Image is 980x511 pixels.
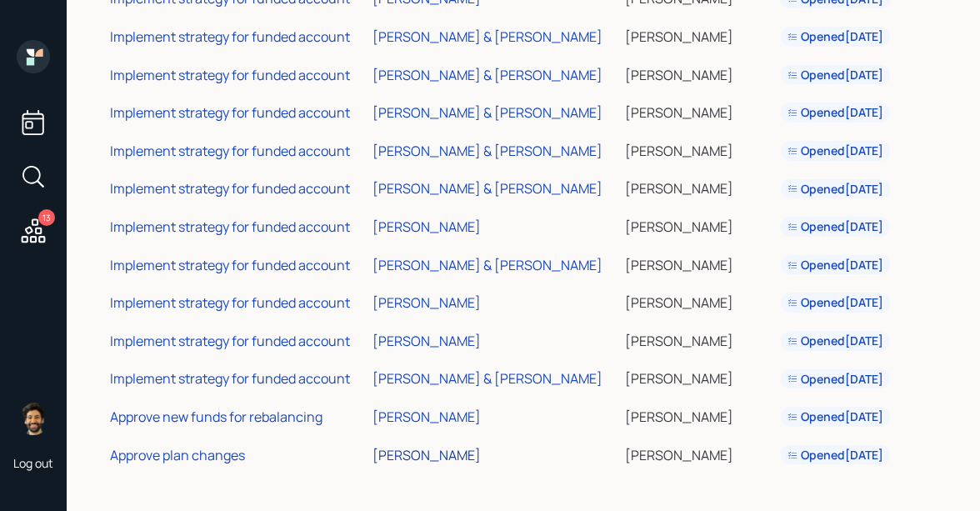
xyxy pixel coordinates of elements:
div: Implement strategy for funded account [110,293,350,312]
td: [PERSON_NAME] [622,91,777,129]
div: [PERSON_NAME] & [PERSON_NAME] [372,256,602,274]
td: [PERSON_NAME] [622,205,777,243]
div: Approve new funds for rebalancing [110,408,322,426]
div: Opened [DATE] [787,294,883,311]
div: [PERSON_NAME] [372,218,481,236]
div: 13 [38,209,55,226]
div: Implement strategy for funded account [110,369,350,388]
div: [PERSON_NAME] [372,408,481,426]
div: Opened [DATE] [787,371,883,388]
div: Implement strategy for funded account [110,28,350,46]
div: Opened [DATE] [787,333,883,349]
div: Implement strategy for funded account [110,332,350,350]
div: Implement strategy for funded account [110,179,350,198]
img: eric-schwartz-headshot.png [17,402,50,435]
td: [PERSON_NAME] [622,395,777,433]
div: [PERSON_NAME] & [PERSON_NAME] [372,179,602,198]
div: Opened [DATE] [787,447,883,463]
div: [PERSON_NAME] [372,332,481,350]
div: Opened [DATE] [787,28,883,45]
td: [PERSON_NAME] [622,281,777,319]
div: Approve plan changes [110,446,245,464]
td: [PERSON_NAME] [622,53,777,92]
div: Opened [DATE] [787,143,883,159]
div: [PERSON_NAME] & [PERSON_NAME] [372,103,602,122]
div: Opened [DATE] [787,181,883,198]
td: [PERSON_NAME] [622,15,777,53]
div: Log out [13,455,53,471]
div: [PERSON_NAME] [372,293,481,312]
td: [PERSON_NAME] [622,358,777,396]
div: Opened [DATE] [787,104,883,121]
div: [PERSON_NAME] & [PERSON_NAME] [372,369,602,388]
td: [PERSON_NAME] [622,129,777,168]
div: Implement strategy for funded account [110,142,350,160]
div: [PERSON_NAME] & [PERSON_NAME] [372,28,602,46]
div: Implement strategy for funded account [110,218,350,236]
div: Implement strategy for funded account [110,66,350,84]
div: Implement strategy for funded account [110,103,350,122]
div: [PERSON_NAME] [372,446,481,464]
div: Opened [DATE] [787,218,883,235]
div: Implement strategy for funded account [110,256,350,274]
div: [PERSON_NAME] & [PERSON_NAME] [372,142,602,160]
div: Opened [DATE] [787,257,883,273]
div: [PERSON_NAME] & [PERSON_NAME] [372,66,602,84]
div: Opened [DATE] [787,408,883,425]
td: [PERSON_NAME] [622,243,777,282]
td: [PERSON_NAME] [622,319,777,358]
td: [PERSON_NAME] [622,168,777,206]
div: Opened [DATE] [787,67,883,83]
td: [PERSON_NAME] [622,433,777,472]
